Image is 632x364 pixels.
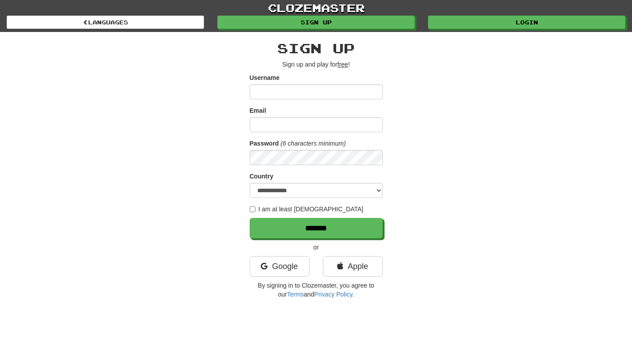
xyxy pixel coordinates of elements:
[338,61,348,68] u: free
[250,243,383,252] p: or
[281,140,346,147] em: (6 characters minimum)
[250,41,383,55] h2: Sign up
[250,206,255,212] input: I am at least [DEMOGRAPHIC_DATA]
[250,73,280,82] label: Username
[323,256,383,277] a: Apple
[250,172,274,181] label: Country
[428,16,625,29] a: Login
[7,16,204,29] a: Languages
[250,205,364,214] label: I am at least [DEMOGRAPHIC_DATA]
[250,106,266,115] label: Email
[314,291,352,298] a: Privacy Policy
[217,16,415,29] a: Sign up
[287,291,304,298] a: Terms
[250,139,279,148] label: Password
[250,281,383,299] p: By signing in to Clozemaster, you agree to our and .
[250,256,310,277] a: Google
[250,60,383,69] p: Sign up and play for !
